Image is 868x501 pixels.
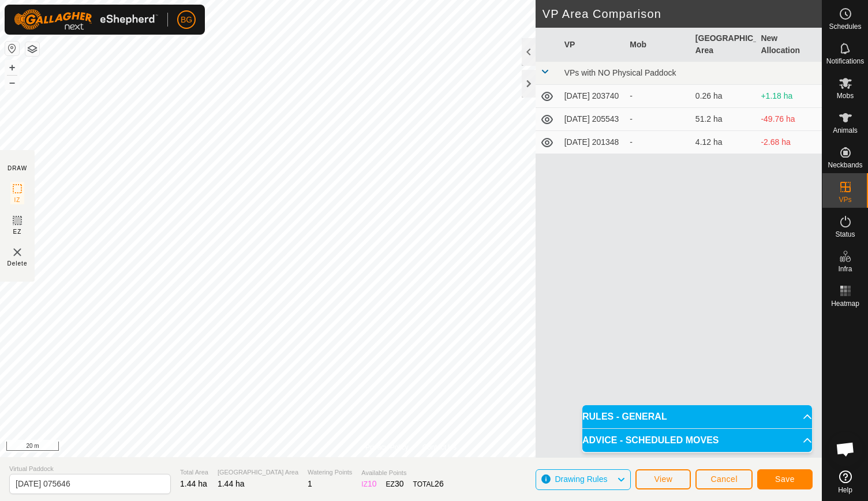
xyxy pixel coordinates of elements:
a: Open chat [828,432,863,466]
p-accordion-header: RULES - GENERAL [582,405,812,428]
span: Watering Points [308,468,352,477]
th: Mob [625,28,691,62]
span: RULES - GENERAL [582,412,667,421]
h2: VP Area Comparison [542,7,822,21]
span: IZ [14,196,21,204]
td: [DATE] 201348 [560,131,626,154]
button: Save [757,469,813,489]
div: IZ [361,478,376,490]
td: 0.26 ha [691,85,757,108]
div: - [630,136,686,148]
img: VP [10,245,24,259]
th: New Allocation [756,28,822,62]
span: Schedules [829,23,861,30]
span: Neckbands [828,162,862,169]
a: Privacy Policy [365,442,409,453]
span: Drawing Rules [555,474,607,484]
button: – [5,76,19,89]
span: Heatmap [831,300,859,307]
div: - [630,90,686,102]
button: Reset Map [5,42,19,55]
span: Status [835,231,855,238]
img: Gallagher Logo [14,9,158,30]
td: -49.76 ha [756,108,822,131]
span: Total Area [180,468,208,477]
div: - [630,113,686,125]
span: Infra [838,266,852,272]
span: 26 [435,479,444,488]
a: Help [822,466,868,498]
span: 10 [368,479,377,488]
span: Animals [833,127,858,134]
td: -2.68 ha [756,131,822,154]
div: TOTAL [413,478,444,490]
span: Cancel [710,474,738,484]
td: 4.12 ha [691,131,757,154]
div: EZ [386,478,404,490]
button: + [5,61,19,74]
td: [DATE] 203740 [560,85,626,108]
span: Mobs [837,92,854,99]
span: Help [838,487,852,493]
span: BG [181,14,192,26]
span: VPs with NO Physical Paddock [564,68,676,77]
span: 1 [308,479,312,488]
td: [DATE] 205543 [560,108,626,131]
span: Virtual Paddock [9,464,171,474]
span: View [654,474,672,484]
span: 30 [395,479,404,488]
button: Map Layers [25,42,39,56]
span: EZ [13,227,22,236]
th: [GEOGRAPHIC_DATA] Area [691,28,757,62]
span: Delete [8,259,28,268]
span: [GEOGRAPHIC_DATA] Area [218,468,298,477]
span: Notifications [826,58,864,65]
a: Contact Us [422,442,457,453]
td: 51.2 ha [691,108,757,131]
span: VPs [839,196,851,203]
span: Save [775,474,795,484]
button: Cancel [695,469,753,489]
span: 1.44 ha [180,479,207,488]
span: Available Points [361,468,443,478]
span: 1.44 ha [218,479,245,488]
td: +1.18 ha [756,85,822,108]
span: ADVICE - SCHEDULED MOVES [582,436,719,445]
div: DRAW [8,164,27,173]
th: VP [560,28,626,62]
button: View [635,469,691,489]
p-accordion-header: ADVICE - SCHEDULED MOVES [582,429,812,452]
